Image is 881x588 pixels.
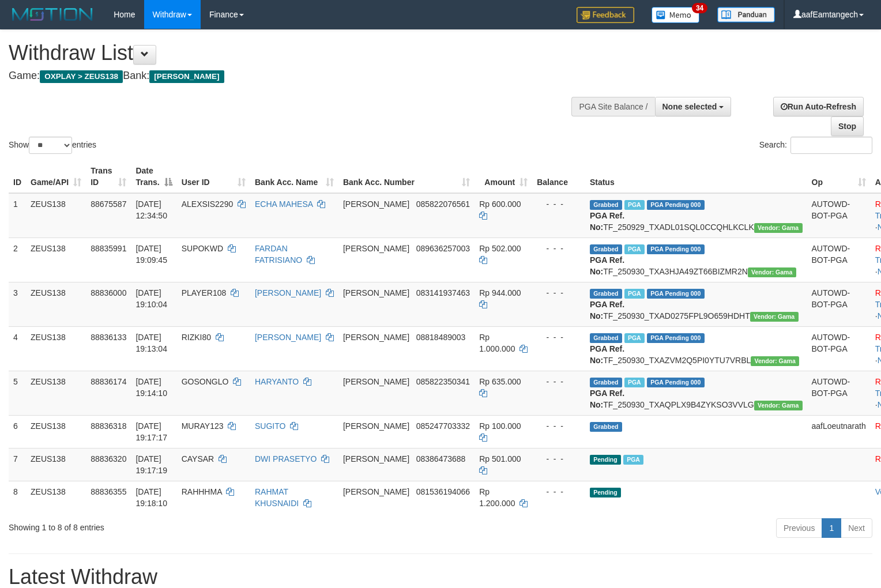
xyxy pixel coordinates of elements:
[590,378,622,387] span: Grabbed
[9,448,26,481] td: 7
[751,356,799,366] span: Vendor URL: https://trx31.1velocity.biz
[9,193,26,238] td: 1
[343,333,409,342] span: [PERSON_NAME]
[647,289,705,299] span: PGA Pending
[91,333,126,342] span: 88836133
[9,415,26,448] td: 6
[9,6,96,23] img: MOTION_logo.png
[182,199,234,209] span: ALEXSIS2290
[26,448,86,481] td: ZEUS138
[9,238,26,282] td: 2
[131,160,176,193] th: Date Trans.: activate to sort column descending
[343,487,409,496] span: [PERSON_NAME]
[40,70,123,83] span: OXPLAY > ZEUS138
[182,487,222,496] span: RAHHHMA
[9,282,26,326] td: 3
[590,289,622,299] span: Grabbed
[831,116,864,136] a: Stop
[624,378,645,387] span: Marked by aafpengsreynich
[91,377,126,386] span: 88836174
[135,244,167,265] span: [DATE] 19:09:45
[590,389,624,409] b: PGA Ref. No:
[624,200,645,210] span: Marked by aafpengsreynich
[9,481,26,514] td: 8
[416,199,470,209] span: Copy 085822076561 to clipboard
[590,200,622,210] span: Grabbed
[590,422,622,432] span: Grabbed
[250,160,338,193] th: Bank Acc. Name: activate to sort column ascending
[479,244,521,253] span: Rp 502.000
[182,454,214,463] span: CAYSAR
[343,377,409,386] span: [PERSON_NAME]
[255,333,321,342] a: [PERSON_NAME]
[91,199,126,209] span: 88675587
[647,378,705,387] span: PGA Pending
[647,244,705,254] span: PGA Pending
[571,97,654,116] div: PGA Site Balance /
[537,243,581,254] div: - - -
[590,488,621,497] span: Pending
[135,199,167,220] span: [DATE] 12:34:50
[537,420,581,432] div: - - -
[255,199,313,209] a: ECHA MAHESA
[590,333,622,343] span: Grabbed
[135,333,167,353] span: [DATE] 19:13:04
[479,199,521,209] span: Rp 600.000
[807,238,871,282] td: AUTOWD-BOT-PGA
[590,300,624,321] b: PGA Ref. No:
[91,421,126,431] span: 88836318
[26,193,86,238] td: ZEUS138
[807,193,871,238] td: AUTOWD-BOT-PGA
[26,371,86,415] td: ZEUS138
[416,454,466,463] span: Copy 08386473688 to clipboard
[479,487,515,508] span: Rp 1.200.000
[135,288,167,309] span: [DATE] 19:10:04
[9,371,26,415] td: 5
[343,244,409,253] span: [PERSON_NAME]
[479,421,521,431] span: Rp 100.000
[475,160,532,193] th: Amount: activate to sort column ascending
[532,160,585,193] th: Balance
[416,487,470,496] span: Copy 081536194066 to clipboard
[717,7,775,22] img: panduan.png
[182,421,224,431] span: MURAY123
[177,160,250,193] th: User ID: activate to sort column ascending
[585,371,807,415] td: TF_250930_TXAQPLX9B4ZYKSO3VVLG
[647,333,705,343] span: PGA Pending
[416,333,466,342] span: Copy 08818489003 to clipboard
[537,331,581,343] div: - - -
[479,377,521,386] span: Rp 635.000
[624,333,645,343] span: Marked by aafpengsreynich
[590,211,624,232] b: PGA Ref. No:
[754,401,803,410] span: Vendor URL: https://trx31.1velocity.biz
[182,288,227,297] span: PLAYER108
[585,282,807,326] td: TF_250930_TXAD0275FPL9O659HDHT
[416,421,470,431] span: Copy 085247703332 to clipboard
[655,97,732,116] button: None selected
[255,487,299,508] a: RAHMAT KHUSNAIDI
[807,371,871,415] td: AUTOWD-BOT-PGA
[255,454,317,463] a: DWI PRASETYO
[343,199,409,209] span: [PERSON_NAME]
[149,70,224,83] span: [PERSON_NAME]
[773,97,864,116] a: Run Auto-Refresh
[26,326,86,371] td: ZEUS138
[255,377,299,386] a: HARYANTO
[182,377,229,386] span: GOSONGLO
[343,421,409,431] span: [PERSON_NAME]
[135,454,167,475] span: [DATE] 19:17:19
[343,288,409,297] span: [PERSON_NAME]
[26,481,86,514] td: ZEUS138
[255,288,321,297] a: [PERSON_NAME]
[750,312,799,322] span: Vendor URL: https://trx31.1velocity.biz
[135,487,167,508] span: [DATE] 19:18:10
[585,238,807,282] td: TF_250930_TXA3HJA49ZT66BIZMR2N
[91,487,126,496] span: 88836355
[822,518,841,538] a: 1
[26,415,86,448] td: ZEUS138
[590,344,624,365] b: PGA Ref. No:
[537,486,581,497] div: - - -
[91,454,126,463] span: 88836320
[479,333,515,353] span: Rp 1.000.000
[537,198,581,210] div: - - -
